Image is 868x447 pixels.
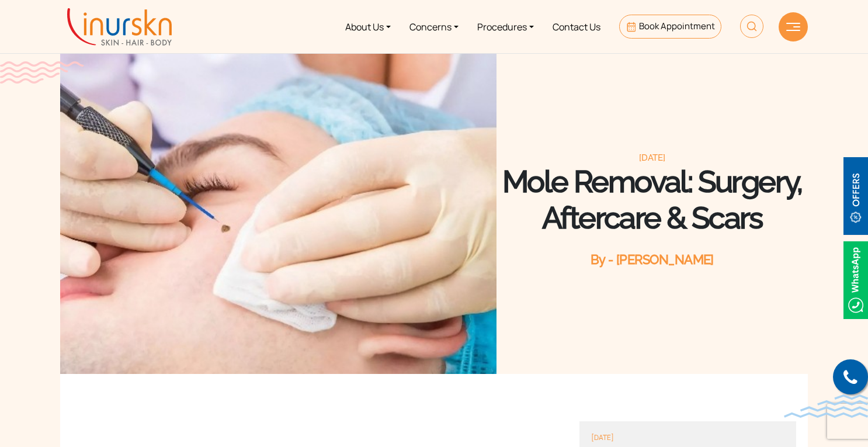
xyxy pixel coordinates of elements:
[336,5,400,48] a: About Us
[543,5,610,48] a: Contact Us
[497,251,808,268] div: By - [PERSON_NAME]
[843,157,868,235] img: offerBt
[784,394,868,418] img: bluewave
[639,20,715,32] span: Book Appointment
[60,47,497,374] img: poster
[843,241,868,319] img: Whatsappicon
[786,23,800,31] img: hamLine.svg
[468,5,543,48] a: Procedures
[67,8,172,46] img: inurskn-logo
[497,164,808,236] h1: Mole Removal: Surgery, Aftercare & Scars
[740,15,763,38] img: HeaderSearch
[497,152,808,164] div: [DATE]
[400,5,468,48] a: Concerns
[843,272,868,285] a: Whatsappicon
[591,433,784,442] div: [DATE]
[619,15,721,39] a: Book Appointment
